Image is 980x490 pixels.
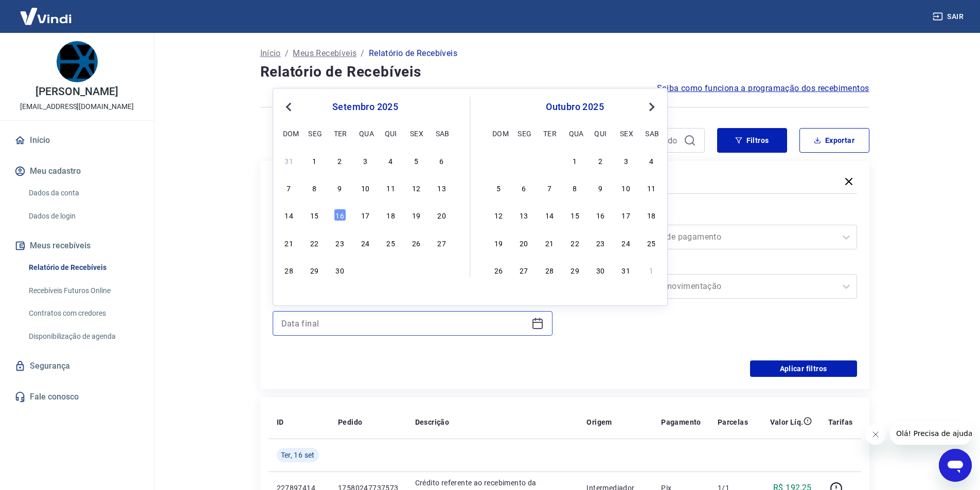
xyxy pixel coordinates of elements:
div: Choose terça-feira, 30 de setembro de 2025 [543,154,556,167]
div: ter [334,127,346,139]
p: / [285,47,289,60]
button: Next Month [646,101,658,113]
a: Meus Recebíveis [293,47,357,60]
div: Choose domingo, 28 de setembro de 2025 [492,154,505,167]
div: setembro 2025 [281,101,449,113]
span: Saiba como funciona a programação dos recebimentos [657,82,869,95]
a: Recebíveis Futuros Online [25,280,141,301]
div: Choose domingo, 19 de outubro de 2025 [492,237,505,249]
button: Meu cadastro [12,160,141,183]
div: Choose domingo, 31 de agosto de 2025 [283,154,295,167]
div: month 2025-09 [281,153,449,277]
div: Choose sexta-feira, 3 de outubro de 2025 [410,264,422,276]
div: Choose sexta-feira, 5 de setembro de 2025 [410,154,422,167]
a: Início [12,129,141,152]
div: Choose quinta-feira, 16 de outubro de 2025 [594,209,607,221]
div: Choose quarta-feira, 15 de outubro de 2025 [569,209,581,221]
div: Choose sábado, 4 de outubro de 2025 [436,264,448,276]
div: Choose segunda-feira, 29 de setembro de 2025 [308,264,320,276]
p: Valor Líq. [770,417,804,427]
div: Choose quinta-feira, 11 de setembro de 2025 [385,182,397,194]
div: Choose segunda-feira, 8 de setembro de 2025 [308,182,320,194]
div: Choose sábado, 20 de setembro de 2025 [436,209,448,221]
span: Ter, 16 set [281,450,315,460]
p: [PERSON_NAME] [35,86,118,97]
div: Choose sexta-feira, 19 de setembro de 2025 [410,209,422,221]
a: Relatório de Recebíveis [25,257,141,278]
div: Choose quinta-feira, 23 de outubro de 2025 [594,237,607,249]
div: Choose sábado, 6 de setembro de 2025 [436,154,448,167]
iframe: Mensagem da empresa [890,422,972,445]
div: Choose terça-feira, 14 de outubro de 2025 [543,209,556,221]
img: Vindi [12,1,79,32]
button: Meus recebíveis [12,234,141,257]
div: Choose sábado, 25 de outubro de 2025 [645,237,657,249]
div: Choose sábado, 4 de outubro de 2025 [645,154,657,167]
div: Choose sexta-feira, 10 de outubro de 2025 [620,182,632,194]
div: Choose sexta-feira, 26 de setembro de 2025 [410,237,422,249]
h4: Relatório de Recebíveis [260,62,869,82]
div: Choose domingo, 7 de setembro de 2025 [283,182,295,194]
div: ter [543,127,556,139]
div: Choose terça-feira, 16 de setembro de 2025 [334,209,346,221]
div: Choose quinta-feira, 4 de setembro de 2025 [385,154,397,167]
button: Sair [931,7,968,26]
div: Choose terça-feira, 30 de setembro de 2025 [334,264,346,276]
p: ID [277,417,284,427]
div: Choose quinta-feira, 9 de outubro de 2025 [594,182,607,194]
div: Choose quarta-feira, 3 de setembro de 2025 [359,154,371,167]
div: Choose segunda-feira, 1 de setembro de 2025 [308,154,320,167]
div: Choose quinta-feira, 2 de outubro de 2025 [385,264,397,276]
div: Choose domingo, 14 de setembro de 2025 [283,209,295,221]
div: Choose quarta-feira, 22 de outubro de 2025 [569,237,581,249]
div: sex [410,127,422,139]
div: Choose segunda-feira, 27 de outubro de 2025 [518,264,530,276]
div: Choose quarta-feira, 24 de setembro de 2025 [359,237,371,249]
div: Choose segunda-feira, 6 de outubro de 2025 [518,182,530,194]
a: Disponibilização de agenda [25,326,141,347]
div: dom [492,127,505,139]
p: Pedido [338,417,362,427]
div: Choose quarta-feira, 1 de outubro de 2025 [359,264,371,276]
img: 87a70744-245b-4d61-af27-6a4fa1106efb.jpeg [57,41,98,82]
div: Choose quinta-feira, 18 de setembro de 2025 [385,209,397,221]
div: Choose sábado, 13 de setembro de 2025 [436,182,448,194]
div: Choose sábado, 27 de setembro de 2025 [436,237,448,249]
div: qua [359,127,371,139]
div: Choose segunda-feira, 15 de setembro de 2025 [308,209,320,221]
div: Choose terça-feira, 9 de setembro de 2025 [334,182,346,194]
button: Exportar [799,128,869,153]
div: Choose terça-feira, 2 de setembro de 2025 [334,154,346,167]
div: outubro 2025 [491,101,659,113]
div: qui [594,127,607,139]
div: Choose domingo, 21 de setembro de 2025 [283,237,295,249]
div: Choose quinta-feira, 25 de setembro de 2025 [385,237,397,249]
div: sab [645,127,657,139]
div: Choose terça-feira, 28 de outubro de 2025 [543,264,556,276]
div: Choose quinta-feira, 2 de outubro de 2025 [594,154,607,167]
a: Fale conosco [12,386,141,408]
button: Previous Month [282,101,295,113]
p: [EMAIL_ADDRESS][DOMAIN_NAME] [20,101,134,112]
a: Início [260,47,281,60]
p: / [361,47,364,60]
p: Pagamento [661,417,701,427]
div: Choose sábado, 11 de outubro de 2025 [645,182,657,194]
div: Choose quarta-feira, 29 de outubro de 2025 [569,264,581,276]
p: Relatório de Recebíveis [369,47,457,60]
div: Choose segunda-feira, 20 de outubro de 2025 [518,237,530,249]
div: Choose sexta-feira, 12 de setembro de 2025 [410,182,422,194]
a: Segurança [12,355,141,377]
div: Choose sexta-feira, 3 de outubro de 2025 [620,154,632,167]
iframe: Botão para abrir a janela de mensagens [939,449,972,482]
div: Choose quinta-feira, 30 de outubro de 2025 [594,264,607,276]
input: Data final [281,316,527,331]
div: Choose sábado, 1 de novembro de 2025 [645,264,657,276]
p: Descrição [415,417,450,427]
div: Choose quarta-feira, 10 de setembro de 2025 [359,182,371,194]
div: Choose quarta-feira, 1 de outubro de 2025 [569,154,581,167]
p: Origem [586,417,612,427]
div: Choose domingo, 5 de outubro de 2025 [492,182,505,194]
